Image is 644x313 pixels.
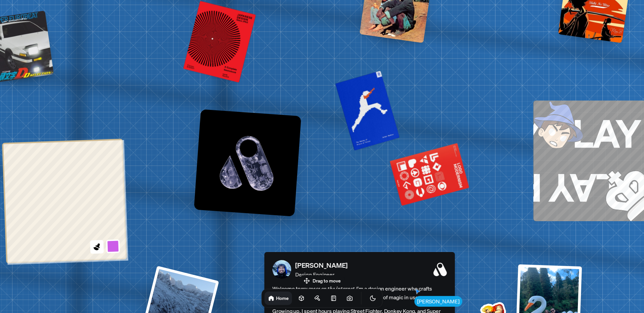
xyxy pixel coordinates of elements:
[265,292,292,305] a: Home
[295,260,347,270] p: [PERSON_NAME]
[272,260,291,279] img: Profile Picture
[272,284,447,302] span: Welcome to I'm a design engineer who crafts interactions that spark joy, delight, and a sense of ...
[295,270,347,278] p: Design Engineer
[276,295,289,301] h1: Home
[366,292,380,305] button: Toggle Theme
[194,109,301,216] img: Logo variation 1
